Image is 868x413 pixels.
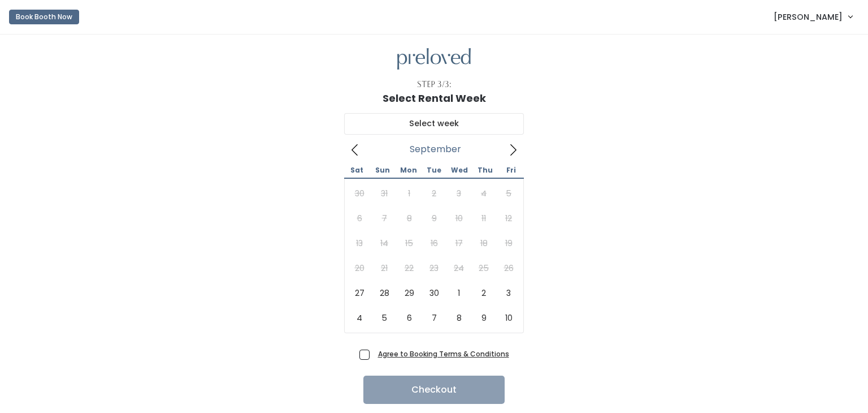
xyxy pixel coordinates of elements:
[397,281,422,306] span: September 29, 2025
[417,79,452,91] div: Step 3/3:
[472,167,498,174] span: Thu
[397,306,422,330] span: October 6, 2025
[347,306,372,330] span: October 4, 2025
[496,306,521,330] span: October 10, 2025
[422,281,446,306] span: September 30, 2025
[471,281,496,306] span: October 2, 2025
[498,167,524,174] span: Fri
[446,281,471,306] span: October 1, 2025
[471,306,496,330] span: October 9, 2025
[347,281,372,306] span: September 27, 2025
[447,167,472,174] span: Wed
[370,167,395,174] span: Sun
[410,147,461,152] span: September
[396,167,421,174] span: Mon
[344,167,370,174] span: Sat
[397,48,471,70] img: preloved logo
[774,11,843,23] span: [PERSON_NAME]
[421,167,446,174] span: Tue
[372,306,397,330] span: October 5, 2025
[496,281,521,306] span: October 3, 2025
[372,281,397,306] span: September 28, 2025
[383,93,486,104] h1: Select Rental Week
[9,5,79,29] a: Book Booth Now
[422,306,446,330] span: October 7, 2025
[378,349,509,359] a: Agree to Booking Terms & Conditions
[9,10,79,24] button: Book Booth Now
[762,5,863,29] a: [PERSON_NAME]
[363,376,505,404] button: Checkout
[446,306,471,330] span: October 8, 2025
[344,113,524,135] input: Select week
